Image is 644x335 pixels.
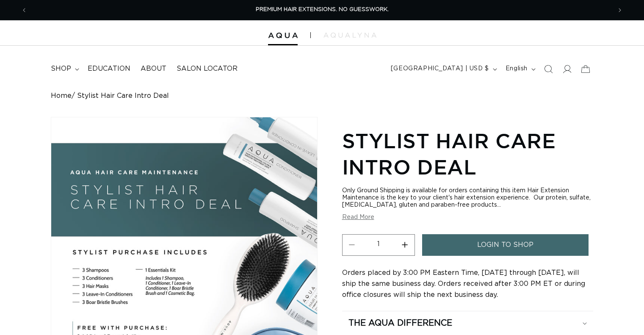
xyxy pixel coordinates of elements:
a: Salon Locator [171,59,243,78]
span: Salon Locator [177,64,238,73]
img: aqualyna.com [323,33,376,38]
h1: Stylist Hair Care Intro Deal [342,127,593,180]
span: Stylist Hair Care Intro Deal [77,92,169,100]
span: shop [51,64,71,73]
button: English [500,61,539,77]
img: Aqua Hair Extensions [268,33,298,39]
button: Next announcement [611,2,629,18]
a: login to shop [422,234,589,256]
summary: Search [539,60,558,78]
a: Education [83,59,135,78]
span: [GEOGRAPHIC_DATA] | USD $ [391,64,489,73]
nav: breadcrumbs [51,92,593,100]
button: Read More [342,214,374,221]
button: Previous announcement [15,2,33,18]
span: Orders placed by 3:00 PM Eastern Time, [DATE] through [DATE], will ship the same business day. Or... [342,269,585,298]
button: [GEOGRAPHIC_DATA] | USD $ [386,61,500,77]
span: PREMIUM HAIR EXTENSIONS. NO GUESSWORK. [256,7,389,12]
a: Home [51,92,72,100]
summary: shop [46,59,83,78]
span: About [141,64,166,73]
a: About [135,59,171,78]
span: Education [88,64,130,73]
div: Only Ground Shipping is available for orders containing this item Hair Extension Maintenance is t... [342,187,593,209]
span: English [506,64,528,73]
h2: The Aqua Difference [348,318,452,329]
span: login to shop [477,234,533,256]
summary: The Aqua Difference [342,311,593,335]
